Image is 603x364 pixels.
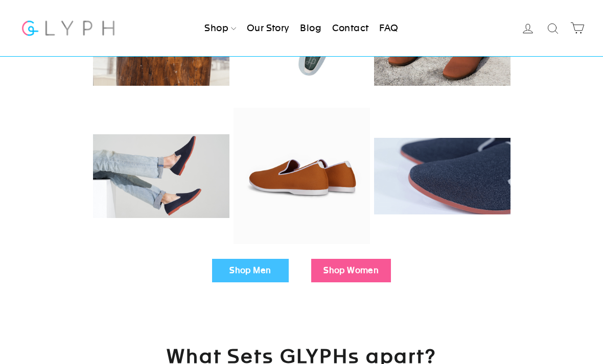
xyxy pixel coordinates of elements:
ul: Primary [200,17,402,39]
a: FAQ [375,17,402,39]
a: Shop [200,17,240,39]
a: Our Story [243,17,294,39]
a: Blog [296,17,326,39]
img: Glyph [20,14,116,41]
a: Shop Women [311,259,391,282]
a: Shop Men [212,259,289,282]
iframe: Glyph - Referral program [589,138,603,226]
a: Contact [328,17,373,39]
